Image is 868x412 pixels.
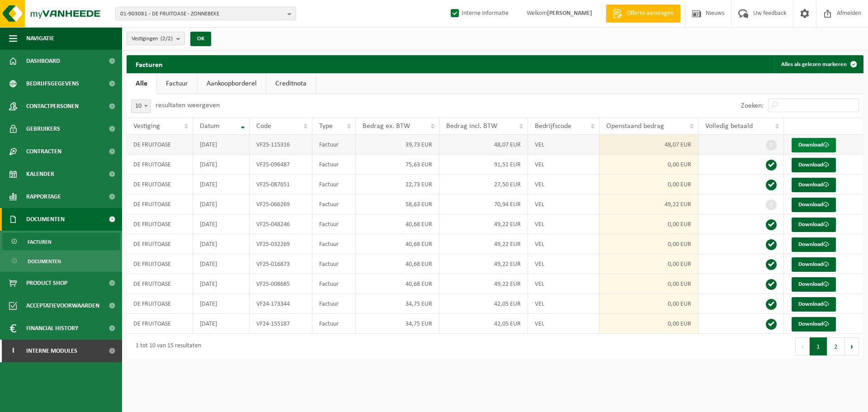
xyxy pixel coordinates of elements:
button: Alles als gelezen markeren [774,55,863,73]
td: Factuur [312,314,356,334]
span: Documenten [26,208,65,231]
td: [DATE] [193,175,250,194]
span: Rapportage [26,185,61,208]
button: Previous [795,337,810,355]
td: 49,22 EUR [599,194,698,214]
span: Product Shop [26,272,67,294]
span: Bedrag incl. BTW [446,123,497,130]
td: 0,00 EUR [599,214,698,234]
td: 48,07 EUR [439,135,528,155]
td: VF25-096487 [250,155,312,175]
td: 0,00 EUR [599,294,698,314]
a: Download [792,158,836,172]
td: VF25-115316 [250,135,312,155]
count: (2/2) [160,36,173,42]
span: Bedrag ex. BTW [363,123,410,130]
a: Download [792,198,836,212]
td: VF25-066269 [250,194,312,214]
td: 48,07 EUR [599,135,698,155]
button: 01-903081 - DE FRUITOASE - ZONNEBEKE [115,7,296,20]
td: 27,50 EUR [439,175,528,194]
td: VEL [528,135,599,155]
td: 34,75 EUR [356,314,440,334]
a: Download [792,277,836,292]
td: 40,68 EUR [356,214,440,234]
label: Zoeken: [741,102,764,109]
td: VEL [528,175,599,194]
a: Download [792,237,836,252]
a: Aankoopborderel [198,73,266,94]
td: 0,00 EUR [599,234,698,254]
td: VF24-155187 [250,314,312,334]
td: VF25-087651 [250,175,312,194]
span: Openstaand bedrag [606,123,664,130]
td: VF25-048246 [250,214,312,234]
a: Factuur [157,73,197,94]
a: Offerte aanvragen [606,5,680,23]
td: [DATE] [193,214,250,234]
span: I [9,340,17,362]
td: 58,63 EUR [356,194,440,214]
button: 2 [827,337,845,355]
td: VEL [528,214,599,234]
td: DE FRUITOASE [127,254,193,274]
td: VF25-032269 [250,234,312,254]
td: VF24-173344 [250,294,312,314]
button: Vestigingen(2/2) [127,32,185,45]
td: VEL [528,194,599,214]
a: Alle [127,73,156,94]
td: Factuur [312,254,356,274]
span: Kalender [26,163,54,185]
span: Contactpersonen [26,95,79,118]
td: VF25-016873 [250,254,312,274]
td: VF25-008685 [250,274,312,294]
td: [DATE] [193,294,250,314]
td: 49,22 EUR [439,254,528,274]
span: Gebruikers [26,118,60,140]
label: Interne informatie [449,7,509,20]
td: 0,00 EUR [599,314,698,334]
td: 70,94 EUR [439,194,528,214]
td: 39,73 EUR [356,135,440,155]
td: [DATE] [193,155,250,175]
td: 42,05 EUR [439,314,528,334]
td: Factuur [312,155,356,175]
td: [DATE] [193,234,250,254]
span: Interne modules [26,340,77,362]
span: Volledig betaald [705,123,753,130]
strong: [PERSON_NAME] [547,10,592,17]
span: Code [256,123,271,130]
span: 01-903081 - DE FRUITOASE - ZONNEBEKE [120,7,284,21]
a: Download [792,138,836,152]
td: VEL [528,274,599,294]
td: 0,00 EUR [599,175,698,194]
a: Facturen [2,233,120,250]
td: 0,00 EUR [599,155,698,175]
td: VEL [528,155,599,175]
td: [DATE] [193,135,250,155]
a: Download [792,317,836,331]
div: 1 tot 10 van 15 resultaten [131,338,201,355]
span: 10 [132,100,151,113]
td: 49,22 EUR [439,214,528,234]
span: Type [319,123,333,130]
label: resultaten weergeven [156,102,220,109]
button: OK [190,32,211,46]
a: Download [792,257,836,272]
span: Facturen [28,233,52,251]
td: 75,63 EUR [356,155,440,175]
td: 49,22 EUR [439,234,528,254]
span: Documenten [28,253,61,270]
span: Bedrijfscode [535,123,571,130]
td: Factuur [312,135,356,155]
td: DE FRUITOASE [127,294,193,314]
td: DE FRUITOASE [127,274,193,294]
td: DE FRUITOASE [127,314,193,334]
span: Bedrijfsgegevens [26,72,79,95]
span: Dashboard [26,50,60,72]
td: Factuur [312,175,356,194]
td: Factuur [312,274,356,294]
span: Vestiging [133,123,160,130]
td: DE FRUITOASE [127,135,193,155]
td: [DATE] [193,194,250,214]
